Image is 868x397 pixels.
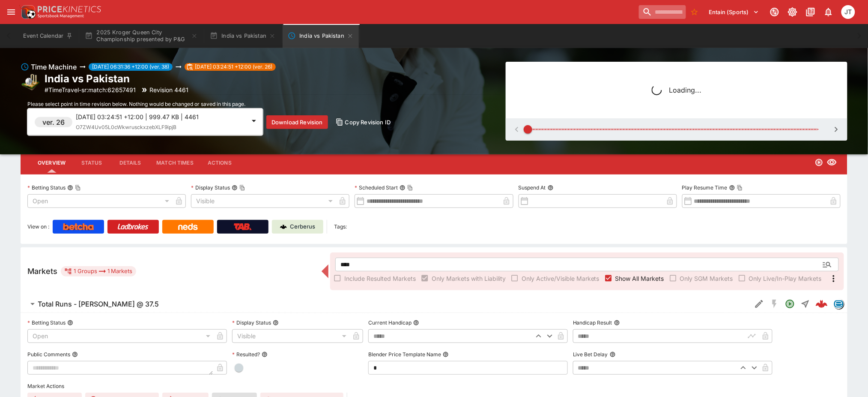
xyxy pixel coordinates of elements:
h2: Copy To Clipboard [45,72,188,85]
span: [DATE] 06:31:36 +12:00 (ver. 38) [89,63,173,71]
button: Notifications [821,4,836,20]
p: Public Comments [27,351,70,358]
h6: Time Machine [31,62,77,72]
button: Live Bet Delay [610,352,616,358]
button: Display Status [273,320,279,326]
button: Edit Detail [752,296,767,312]
div: Loading... [513,69,841,111]
button: No Bookmarks [688,5,701,19]
p: Display Status [191,184,230,191]
button: Select Tenant [704,5,764,19]
div: Open [27,329,213,343]
img: cricket.png [21,73,41,93]
p: Cerberus [290,223,316,231]
span: Only SGM Markets [680,274,733,283]
span: Only Live/In-Play Markets [749,274,822,283]
h6: Total Runs - [PERSON_NAME] @ 37.5 [38,300,159,309]
svg: Open [815,158,823,167]
label: Tags: [334,220,347,234]
button: Straight [798,296,813,312]
img: betradar [834,299,844,309]
button: Current Handicap [413,320,419,326]
p: Resulted? [232,351,260,358]
div: Joshua Thomson [841,5,855,19]
button: Copy Revision ID [331,115,396,129]
p: Live Bet Delay [573,351,608,358]
button: Blender Price Template Name [443,352,449,358]
p: Display Status [232,319,271,326]
img: Ladbrokes [117,223,149,230]
label: View on : [27,220,49,234]
p: Revision 4461 [149,85,188,94]
button: Betting Status [67,320,73,326]
p: Current Handicap [368,319,412,326]
p: Play Resume Time [682,184,728,191]
button: Match Times [149,152,200,173]
button: Resulted? [262,352,268,358]
div: betradar [834,299,844,309]
svg: More [829,274,839,284]
button: Display StatusCopy To Clipboard [232,185,238,191]
p: Betting Status [27,319,66,326]
p: Handicap Result [573,319,612,326]
p: Copy To Clipboard [45,85,136,94]
button: Connected to PK [767,4,782,20]
span: Only Active/Visible Markets [522,274,600,283]
button: Copy To Clipboard [737,185,743,191]
p: Blender Price Template Name [368,351,441,358]
a: Cerberus [272,220,323,234]
span: Please select point in time revision below. Nothing would be changed or saved in this page. [27,101,245,107]
p: [DATE] 03:24:51 +12:00 | 999.47 KB | 4461 [76,112,245,121]
p: Suspend At [519,184,546,191]
label: Market Actions [27,380,841,393]
button: Status [72,152,111,173]
div: 2a4d38d5-dcd3-4d01-a5f9-db44efe15988 [816,298,828,310]
button: SGM Disabled [767,296,782,312]
button: Copy To Clipboard [75,185,81,191]
img: TabNZ [234,223,252,230]
button: Event Calendar [18,24,78,48]
img: Neds [178,223,197,230]
button: India vs Pakistan [283,24,359,48]
button: Documentation [803,4,818,20]
button: Copy To Clipboard [407,185,413,191]
div: 1 Groups 1 Markets [64,266,133,277]
p: Betting Status [27,184,66,191]
button: Overview [31,152,72,173]
span: Only Markets with Liability [432,274,506,283]
h5: Markets [27,266,57,276]
button: 2025 Kroger Queen City Championship presented by P&G [80,24,203,48]
button: Open [820,257,835,272]
button: Download Revision [266,115,328,129]
img: Betcha [63,223,94,230]
button: Public Comments [72,352,78,358]
button: Joshua Thomson [839,3,858,21]
p: Scheduled Start [355,184,398,191]
img: PriceKinetics Logo [19,3,36,21]
span: Include Resulted Markets [344,274,416,283]
svg: Open [785,299,795,309]
span: [DATE] 03:24:51 +12:00 (ver. 26) [191,63,276,71]
div: Open [27,194,172,208]
button: Toggle light/dark mode [785,4,800,20]
button: Total Runs - [PERSON_NAME] @ 37.5 [21,295,752,313]
button: India vs Pakistan [205,24,281,48]
img: Cerberus [280,223,287,230]
span: Show All Markets [615,274,664,283]
div: Visible [232,329,349,343]
button: Suspend At [548,185,554,191]
img: logo-cerberus--red.svg [816,298,828,310]
button: Handicap Result [614,320,620,326]
svg: Visible [827,157,837,168]
input: search [639,5,686,19]
button: open drawer [3,4,19,20]
img: Sportsbook Management [38,14,84,18]
img: PriceKinetics [38,6,101,12]
button: Copy To Clipboard [239,185,245,191]
span: O7ZW4Uv05L0cWkwrusckxzebXLF9ipjB [76,124,176,130]
div: Visible [191,194,336,208]
button: Play Resume TimeCopy To Clipboard [729,185,735,191]
button: Details [111,152,149,173]
button: Betting StatusCopy To Clipboard [67,185,73,191]
a: 2a4d38d5-dcd3-4d01-a5f9-db44efe15988 [813,295,830,313]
